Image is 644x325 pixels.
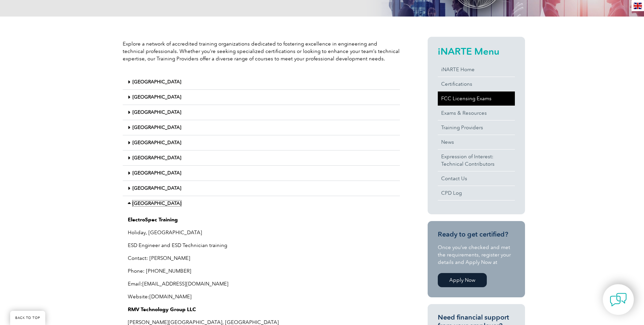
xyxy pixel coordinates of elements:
div: [GEOGRAPHIC_DATA] [123,105,400,120]
div: [GEOGRAPHIC_DATA] [123,151,400,166]
a: Contact Us [438,171,515,186]
a: [DOMAIN_NAME] [149,294,192,300]
a: [GEOGRAPHIC_DATA] [133,185,181,191]
a: Expression of Interest:Technical Contributors [438,150,515,171]
a: CPD Log [438,186,515,200]
div: [GEOGRAPHIC_DATA] [123,196,400,211]
a: Certifications [438,77,515,91]
div: [GEOGRAPHIC_DATA] [123,75,400,90]
strong: RMV Technology Group LLC [128,306,196,313]
a: [GEOGRAPHIC_DATA] [133,170,181,176]
p: Phone: [PHONE_NUMBER] [128,267,395,275]
strong: ElectroSpec Training [128,217,178,223]
h3: Ready to get certified? [438,230,515,239]
a: FCC Licensing Exams [438,91,515,106]
p: Explore a network of accredited training organizations dedicated to fostering excellence in engin... [123,40,400,62]
a: [GEOGRAPHIC_DATA] [133,79,181,85]
div: [GEOGRAPHIC_DATA] [123,181,400,196]
a: [EMAIL_ADDRESS][DOMAIN_NAME] [142,281,229,287]
div: [GEOGRAPHIC_DATA] [123,120,400,135]
a: [GEOGRAPHIC_DATA] [133,140,181,145]
a: [GEOGRAPHIC_DATA] [133,125,181,130]
p: ESD Engineer and ESD Technician training [128,242,395,249]
p: Website: [128,293,395,300]
a: [GEOGRAPHIC_DATA] [133,94,181,100]
a: BACK TO TOP [10,311,45,325]
a: Training Providers [438,120,515,135]
a: [GEOGRAPHIC_DATA] [133,200,181,206]
div: [GEOGRAPHIC_DATA] [123,166,400,181]
a: iNARTE Home [438,62,515,77]
a: Apply Now [438,273,487,287]
img: contact-chat.png [610,291,627,308]
div: [GEOGRAPHIC_DATA] [123,90,400,105]
p: Contact: [PERSON_NAME] [128,254,395,262]
p: Once you’ve checked and met the requirements, register your details and Apply Now at [438,244,515,266]
a: News [438,135,515,149]
a: Exams & Resources [438,106,515,120]
h2: iNARTE Menu [438,46,515,57]
a: [GEOGRAPHIC_DATA] [133,155,181,161]
p: Email: [128,280,395,288]
img: en [634,3,642,9]
p: Holiday, [GEOGRAPHIC_DATA] [128,229,395,236]
a: [GEOGRAPHIC_DATA] [133,109,181,115]
div: [GEOGRAPHIC_DATA] [123,135,400,151]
